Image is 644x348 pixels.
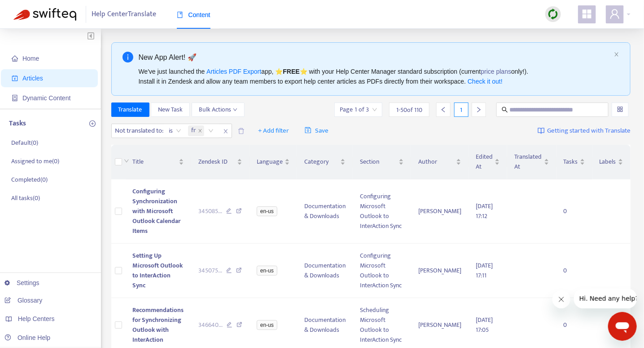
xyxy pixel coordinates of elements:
td: Documentation & Downloads [297,244,353,298]
th: Title [126,145,192,179]
iframe: Close message [552,290,570,308]
span: New Task [158,105,183,115]
span: Tasks [564,157,578,167]
span: Dynamic Content [22,94,70,102]
a: price plans [481,68,512,75]
span: save [305,127,311,134]
span: close [198,129,202,133]
span: Recommendations for Synchronizing Outlook with InterAction [133,305,184,345]
span: down [124,158,129,164]
span: home [12,55,18,62]
a: Online Help [4,334,50,341]
span: Author [418,157,454,167]
div: 1 [454,103,469,117]
span: close [220,126,232,137]
span: Getting started with Translate [547,126,631,136]
span: Bulk Actions [199,105,237,115]
span: fr [188,125,204,136]
th: Labels [592,145,631,179]
iframe: Button to launch messaging window [608,312,637,341]
td: [PERSON_NAME] [411,244,469,298]
th: Language [250,145,297,179]
td: [PERSON_NAME] [411,179,469,244]
span: en-us [257,320,277,330]
span: Help Centers [18,315,55,322]
span: en-us [257,266,277,276]
span: is [169,124,181,138]
span: Setting Up Microsoft Outlook to InterAction Sync [133,250,183,290]
span: info-circle [123,52,133,62]
span: Translated At [514,152,542,172]
span: Content [177,11,210,18]
span: container [12,95,18,101]
span: 345085 ... [198,206,222,216]
span: Hi. Need any help? [5,6,65,13]
span: Home [22,55,39,62]
span: Edited At [476,152,493,172]
span: [DATE] 17:11 [476,260,493,281]
span: Section [360,157,397,167]
p: Completed ( 0 ) [11,175,48,184]
button: Bulk Actionsdown [192,103,245,117]
th: Tasks [556,145,592,179]
th: Edited At [469,145,507,179]
th: Section [353,145,411,179]
span: left [440,107,447,113]
span: 345075 ... [198,266,222,276]
span: account-book [12,75,18,81]
span: search [502,107,508,113]
span: Help Center Translate [92,6,157,23]
span: plus-circle [89,120,96,127]
span: + Add filter [258,125,289,136]
td: 0 [556,179,592,244]
button: Translate [111,103,149,117]
th: Author [411,145,469,179]
span: down [233,107,237,112]
span: close [614,52,619,57]
div: New App Alert! 🚀 [139,52,611,63]
div: We've just launched the app, ⭐ ⭐️ with your Help Center Manager standard subscription (current on... [139,67,611,86]
span: Language [257,157,283,167]
span: delete [238,128,245,134]
a: Settings [4,279,39,286]
b: FREE [283,68,299,75]
img: sync.dc5367851b00ba804db3.png [548,9,559,20]
span: user [609,9,620,19]
span: book [177,12,183,18]
th: Category [297,145,353,179]
p: Assigned to me ( 0 ) [11,156,59,166]
th: Translated At [507,145,556,179]
span: Save [305,125,329,136]
span: Configuring Synchronization with Microsoft Outlook Calendar Items [133,186,181,236]
img: Swifteq [13,8,76,21]
a: Check it out! [468,78,503,85]
span: 346640 ... [198,320,223,330]
button: New Task [151,103,190,117]
span: Translate [118,105,142,115]
td: Configuring Microsoft Outlook to InterAction Sync [353,244,411,298]
span: [DATE] 17:12 [476,201,493,221]
p: All tasks ( 0 ) [11,193,40,203]
td: 0 [556,244,592,298]
span: [DATE] 17:05 [476,315,493,335]
td: Configuring Microsoft Outlook to InterAction Sync [353,179,411,244]
span: en-us [257,206,277,216]
td: Documentation & Downloads [297,179,353,244]
span: Articles [22,75,43,82]
button: saveSave [298,124,335,138]
span: Title [133,157,177,167]
span: 1 - 50 of 110 [396,105,422,115]
iframe: Message from company [574,289,637,308]
a: Glossary [4,297,42,304]
p: Tasks [9,118,26,129]
a: Articles PDF Export [206,68,261,75]
span: right [476,107,482,113]
img: image-link [538,127,545,134]
span: Zendesk ID [198,157,235,167]
span: fr [192,125,196,136]
button: + Add filter [251,124,296,138]
p: Default ( 0 ) [11,138,38,147]
span: Not translated to : [112,124,165,138]
a: Getting started with Translate [538,124,631,138]
span: appstore [582,9,592,19]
